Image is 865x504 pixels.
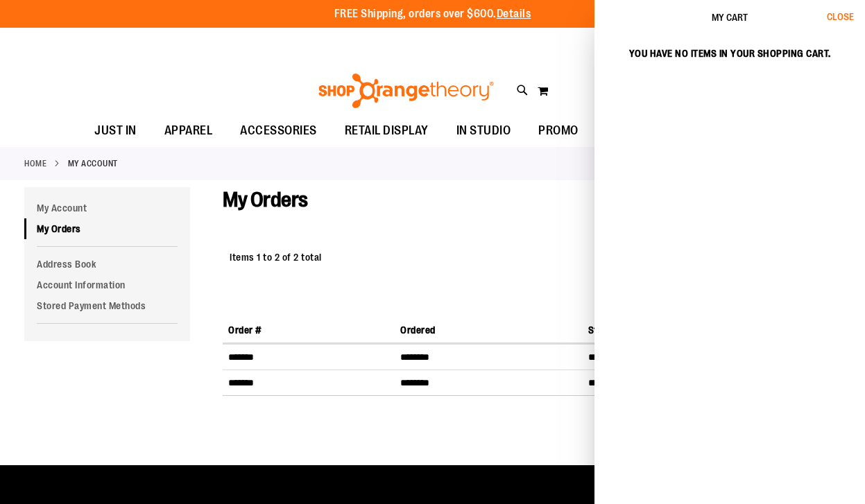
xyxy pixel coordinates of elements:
[395,318,583,343] th: Ordered
[230,252,322,263] span: Items 1 to 2 of 2 total
[223,188,308,211] span: My Orders
[68,157,118,170] strong: My Account
[712,12,748,23] span: My Cart
[94,115,137,146] span: JUST IN
[24,198,190,218] a: My Account
[223,318,395,343] th: Order #
[583,318,729,343] th: Status
[456,115,511,146] span: IN STUDIO
[24,295,190,316] a: Stored Payment Methods
[334,6,531,22] p: FREE Shipping, orders over $600.
[24,254,190,275] a: Address Book
[827,11,854,22] span: Close
[538,115,579,146] span: PROMO
[24,157,46,170] a: Home
[24,218,190,239] a: My Orders
[240,115,317,146] span: ACCESSORIES
[316,73,496,108] img: Shop Orangetheory
[164,115,213,146] span: APPAREL
[497,8,531,20] a: Details
[24,275,190,295] a: Account Information
[629,48,831,59] span: You have no items in your shopping cart.
[345,115,429,146] span: RETAIL DISPLAY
